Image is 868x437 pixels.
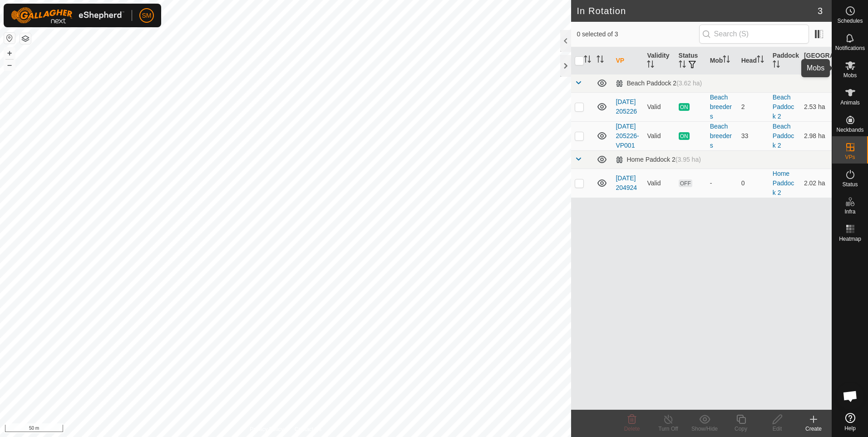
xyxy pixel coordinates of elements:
[679,179,692,187] span: OFF
[773,94,794,120] a: Beach Paddock 2
[844,426,856,431] span: Help
[842,182,858,187] span: Status
[584,57,591,64] p-sorticon: Activate to sort
[773,62,780,69] p-sorticon: Activate to sort
[710,122,734,150] div: Beach breeders
[837,18,863,24] span: Schedules
[843,73,857,78] span: Mobs
[757,57,764,64] p-sorticon: Activate to sort
[699,25,809,44] input: Search (S)
[643,47,675,74] th: Validity
[577,30,699,39] span: 0 selected of 3
[832,409,868,435] a: Help
[836,127,863,133] span: Neckbands
[676,79,702,87] span: (3.62 ha)
[845,154,855,160] span: VPs
[20,33,31,44] button: Map Layers
[800,92,832,121] td: 2.53 ha
[837,382,864,410] div: Open chat
[577,5,817,16] h2: In Rotation
[773,170,794,196] a: Home Paddock 2
[723,57,730,64] p-sorticon: Activate to sort
[773,123,794,149] a: Beach Paddock 2
[710,93,734,121] div: Beach breeders
[616,156,700,164] div: Home Paddock 2
[686,425,723,433] div: Show/Hide
[647,62,654,69] p-sorticon: Activate to sort
[643,121,675,150] td: Valid
[624,426,640,432] span: Delete
[795,425,832,433] div: Create
[759,425,795,433] div: Edit
[840,100,860,105] span: Animals
[4,60,15,70] button: –
[679,62,686,69] p-sorticon: Activate to sort
[650,425,686,433] div: Turn Off
[835,45,865,51] span: Notifications
[11,7,124,24] img: Gallagher Logo
[616,79,702,87] div: Beach Paddock 2
[723,425,759,433] div: Copy
[769,47,800,74] th: Paddock
[4,33,15,44] button: Reset Map
[800,169,832,198] td: 2.02 ha
[679,132,690,140] span: ON
[738,121,769,150] td: 33
[706,47,738,74] th: Mob
[800,121,832,150] td: 2.98 ha
[844,209,855,214] span: Infra
[679,103,690,111] span: ON
[142,11,152,20] span: SM
[4,48,15,59] button: +
[676,156,701,163] span: (3.95 ha)
[616,174,637,191] a: [DATE] 204924
[738,92,769,121] td: 2
[710,179,734,188] div: -
[597,57,604,64] p-sorticon: Activate to sort
[738,169,769,198] td: 0
[250,425,284,433] a: Privacy Policy
[643,92,675,121] td: Valid
[612,47,643,74] th: VP
[643,169,675,198] td: Valid
[800,47,832,74] th: [GEOGRAPHIC_DATA] Area
[616,98,637,115] a: [DATE] 205226
[839,236,861,242] span: Heatmap
[295,425,321,433] a: Contact Us
[738,47,769,74] th: Head
[616,123,639,149] a: [DATE] 205226-VP001
[818,4,823,18] span: 3
[675,47,706,74] th: Status
[818,62,825,69] p-sorticon: Activate to sort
